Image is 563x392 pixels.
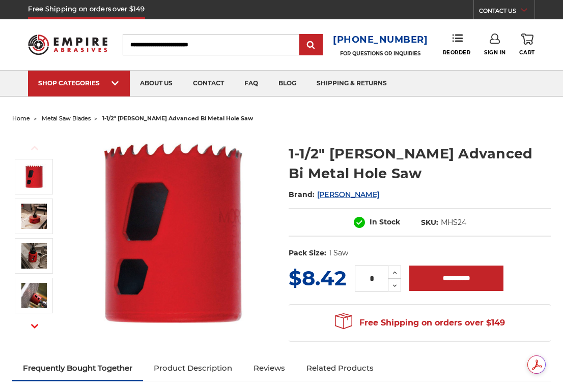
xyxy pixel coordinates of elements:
[28,29,107,60] img: Empire Abrasives
[335,313,505,333] span: Free Shipping on orders over $149
[243,357,296,379] a: Reviews
[21,164,47,189] img: 1-1/2" Morse Advanced Bi Metal Hole Saw
[421,217,438,228] dt: SKU:
[21,283,47,308] img: 1-1/2" Morse Advanced Bi Metal Hole Saw
[484,49,506,56] span: Sign In
[479,5,534,19] a: CONTACT US
[102,115,253,122] span: 1-1/2" [PERSON_NAME] advanced bi metal hole saw
[12,115,30,122] a: home
[234,71,268,96] a: faq
[289,144,551,183] h1: 1-1/2" [PERSON_NAME] Advanced Bi Metal Hole Saw
[289,266,347,290] span: $8.42
[71,133,274,336] img: 1-1/2" Morse Advanced Bi Metal Hole Saw
[268,71,306,96] a: blog
[441,217,466,228] dd: MHS24
[519,34,534,56] a: Cart
[370,217,400,226] span: In Stock
[289,248,326,258] dt: Pack Size:
[289,190,315,199] span: Brand:
[21,204,47,229] img: 1-1/2" Morse Advanced Bi Metal Hole Saw
[22,315,47,337] button: Next
[183,71,234,96] a: contact
[38,79,120,87] div: SHOP CATEGORIES
[296,357,384,379] a: Related Products
[443,49,471,56] span: Reorder
[21,243,47,269] img: 1-1/2" Morse Advanced Bi Metal Hole Saw
[22,137,47,159] button: Previous
[333,32,428,47] a: [PHONE_NUMBER]
[12,357,143,379] a: Frequently Bought Together
[143,357,243,379] a: Product Description
[317,190,379,199] a: [PERSON_NAME]
[443,34,471,55] a: Reorder
[301,35,321,55] input: Submit
[306,71,397,96] a: shipping & returns
[329,248,348,258] dd: 1 Saw
[130,71,183,96] a: about us
[333,50,428,57] p: FOR QUESTIONS OR INQUIRIES
[519,49,534,56] span: Cart
[42,115,91,122] a: metal saw blades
